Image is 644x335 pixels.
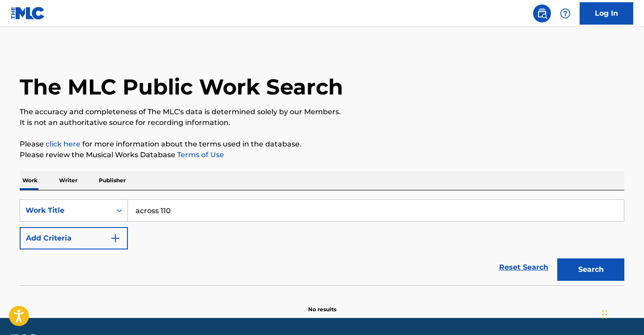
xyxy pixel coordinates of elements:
[20,199,624,285] form: Search Form
[560,8,571,19] img: help
[20,117,624,128] p: It is not an authoritative source for recording information.
[580,2,633,25] a: Log In
[11,7,45,20] img: MLC Logo
[308,295,336,314] p: No results
[110,233,121,244] img: 9d2ae6d4665cec9f34b9.svg
[557,258,624,281] button: Search
[96,171,128,190] p: Publisher
[599,292,644,335] iframe: Chat Widget
[556,4,574,22] div: Help
[20,73,343,100] h1: The MLC Public Work Search
[20,107,624,117] p: The accuracy and completeness of The MLC's data is determined solely by our Members.
[20,227,128,249] button: Add Criteria
[537,8,547,19] img: search
[533,4,551,22] a: Public Search
[56,171,80,190] p: Writer
[25,205,106,216] div: Work Title
[20,171,40,190] p: Work
[20,139,624,150] p: Please for more information about the terms used in the database.
[46,140,80,148] a: click here
[602,301,607,328] div: Drag
[175,150,224,159] a: Terms of Use
[495,258,553,277] a: Reset Search
[20,150,624,160] p: Please review the Musical Works Database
